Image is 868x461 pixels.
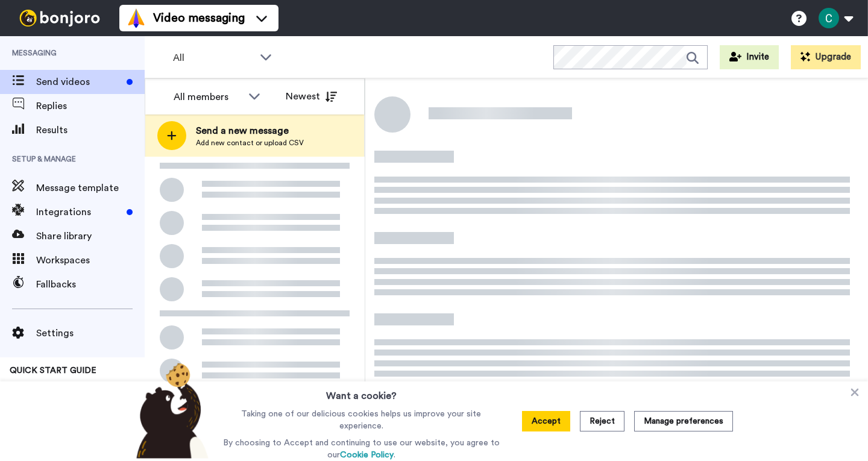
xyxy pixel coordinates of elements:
img: bear-with-cookie.png [125,362,215,459]
p: Taking one of our delicious cookies helps us improve your site experience. [220,408,503,432]
a: Cookie Policy [340,451,394,459]
span: Video messaging [153,10,245,27]
span: Fallbacks [36,277,145,292]
span: Settings [36,326,145,340]
span: Integrations [36,205,122,219]
button: Reject [580,411,624,431]
div: All members [174,90,242,104]
img: vm-color.svg [127,8,146,28]
button: Newest [277,84,346,108]
img: bj-logo-header-white.svg [14,10,105,27]
span: Send a new message [196,124,304,138]
button: Upgrade [791,45,861,69]
span: Add new contact or upload CSV [196,138,304,148]
span: Replies [36,99,145,113]
span: Results [36,123,145,137]
span: Workspaces [36,253,145,268]
button: Manage preferences [634,411,733,431]
span: Message template [36,181,145,195]
span: All [173,51,254,65]
h3: Want a cookie? [326,381,397,403]
span: QUICK START GUIDE [10,366,96,375]
p: By choosing to Accept and continuing to use our website, you agree to our . [220,437,503,461]
button: Invite [720,45,779,69]
button: Accept [522,411,570,431]
span: Share library [36,229,145,243]
span: Send videos [36,75,122,89]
